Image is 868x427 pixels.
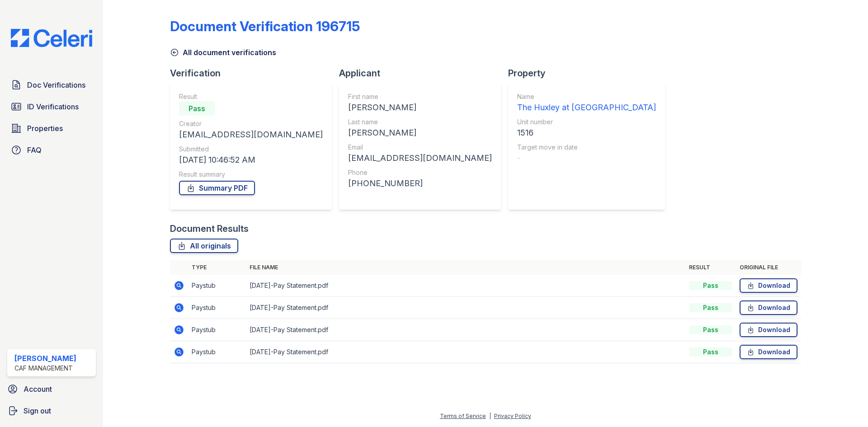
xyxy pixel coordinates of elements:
[179,145,323,154] div: Submitted
[188,319,246,341] td: Paystub
[736,260,801,275] th: Original file
[689,347,732,357] div: Pass
[14,364,76,373] div: CAF Management
[246,260,685,275] th: File name
[170,18,360,34] div: Document Verification 196715
[14,353,76,364] div: [PERSON_NAME]
[348,168,492,177] div: Phone
[27,101,79,112] span: ID Verifications
[517,152,656,164] div: -
[494,413,531,419] a: Privacy Policy
[689,325,732,334] div: Pass
[440,413,486,419] a: Terms of Service
[489,413,491,419] div: |
[517,92,656,101] div: Name
[348,92,492,101] div: First name
[170,47,276,58] a: All document verifications
[517,101,656,114] div: The Huxley at [GEOGRAPHIC_DATA]
[188,341,246,363] td: Paystub
[7,98,96,116] a: ID Verifications
[348,101,492,114] div: [PERSON_NAME]
[179,119,323,128] div: Creator
[689,281,732,290] div: Pass
[348,127,492,139] div: [PERSON_NAME]
[348,152,492,164] div: [EMAIL_ADDRESS][DOMAIN_NAME]
[179,128,323,141] div: [EMAIL_ADDRESS][DOMAIN_NAME]
[4,402,99,420] a: Sign out
[188,297,246,319] td: Paystub
[348,143,492,152] div: Email
[170,67,339,80] div: Verification
[740,278,797,293] a: Download
[170,222,249,235] div: Document Results
[179,170,323,179] div: Result summary
[348,117,492,127] div: Last name
[27,145,42,155] span: FAQ
[246,319,685,341] td: [DATE]-Pay Statement.pdf
[179,92,323,101] div: Result
[24,384,52,394] span: Account
[246,341,685,363] td: [DATE]-Pay Statement.pdf
[7,119,96,137] a: Properties
[4,29,99,47] img: CE_Logo_Blue-a8612792a0a2168367f1c8372b55b34899dd931a85d93a1a3d3e32e68fde9ad4.png
[179,181,255,195] a: Summary PDF
[740,345,797,359] a: Download
[517,127,656,139] div: 1516
[179,101,215,116] div: Pass
[339,67,508,80] div: Applicant
[246,275,685,297] td: [DATE]-Pay Statement.pdf
[170,239,238,253] a: All originals
[348,177,492,190] div: [PHONE_NUMBER]
[740,323,797,337] a: Download
[27,80,85,90] span: Doc Verifications
[246,297,685,319] td: [DATE]-Pay Statement.pdf
[27,123,63,134] span: Properties
[4,380,99,398] a: Account
[689,303,732,312] div: Pass
[517,92,656,114] a: Name The Huxley at [GEOGRAPHIC_DATA]
[517,143,656,152] div: Target move in date
[188,275,246,297] td: Paystub
[179,154,323,166] div: [DATE] 10:46:52 AM
[517,117,656,127] div: Unit number
[188,260,246,275] th: Type
[740,300,797,315] a: Download
[685,260,736,275] th: Result
[508,67,672,80] div: Property
[7,141,96,159] a: FAQ
[24,405,51,416] span: Sign out
[7,76,96,94] a: Doc Verifications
